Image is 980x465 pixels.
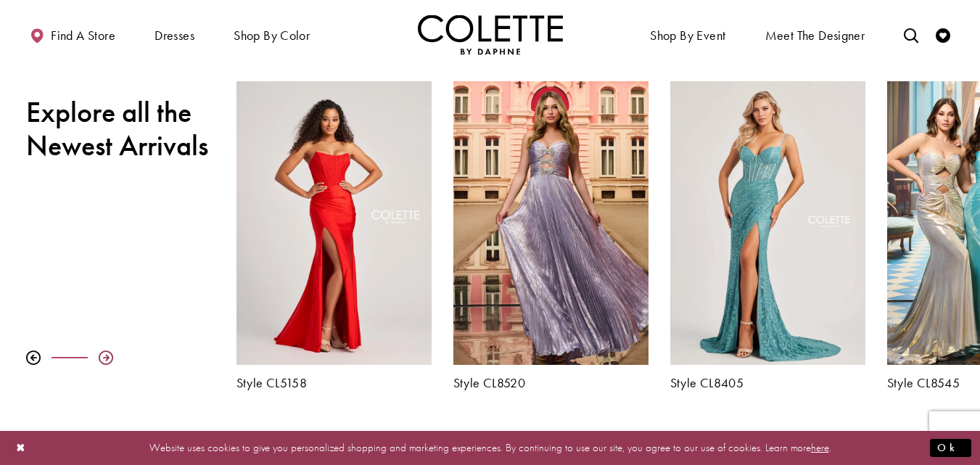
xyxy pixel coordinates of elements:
a: Visit Colette by Daphne Style No. CL5158 Page [236,81,432,365]
button: Submit Dialog [930,439,971,457]
img: Colette by Daphne [418,15,563,54]
span: Shop by color [234,28,310,43]
a: Meet the designer [762,15,869,54]
a: Find a store [26,15,119,54]
h5: Style CL8405 [670,376,865,390]
p: Website uses cookies to give you personalized shopping and marketing experiences. By continuing t... [104,438,876,458]
span: Find a store [51,28,115,43]
h2: Explore all the Newest Arrivals [26,96,215,162]
a: Style CL5158 [236,376,432,390]
span: Shop by color [230,15,313,54]
a: here [811,440,829,455]
span: Dresses [151,15,198,54]
button: Close Dialog [9,435,33,461]
div: Colette by Daphne Style No. CL8405 [659,70,876,401]
div: Colette by Daphne Style No. CL5158 [226,70,442,401]
a: Toggle search [900,15,922,54]
span: Dresses [155,28,194,43]
div: Colette by Daphne Style No. CL8520 [442,70,659,401]
span: Shop By Event [646,15,729,54]
a: Check Wishlist [932,15,954,54]
a: Visit Home Page [418,15,563,54]
a: Visit Colette by Daphne Style No. CL8520 Page [453,81,648,365]
span: Meet the designer [765,28,865,43]
a: Visit Colette by Daphne Style No. CL8405 Page [670,81,865,365]
span: Shop By Event [650,28,725,43]
h5: Style CL8520 [453,376,648,390]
